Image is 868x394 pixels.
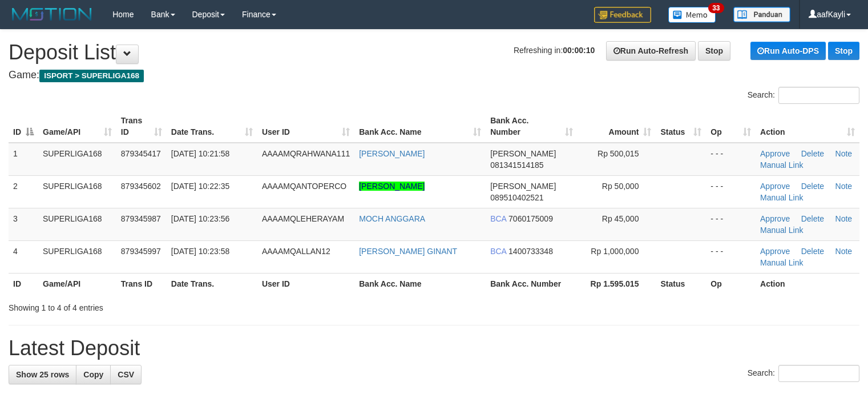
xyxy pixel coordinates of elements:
span: 33 [708,3,724,13]
a: Manual Link [760,160,804,170]
td: - - - [706,175,756,208]
span: AAAAMQANTOPERCO [262,182,346,191]
span: [DATE] 10:23:56 [171,214,229,223]
a: Run Auto-Refresh [606,41,696,61]
th: Bank Acc. Name [354,273,486,294]
a: Stop [698,41,730,61]
span: Copy [83,370,103,379]
th: Amount: activate to sort column ascending [578,110,656,143]
span: Rp 45,000 [602,214,639,223]
th: Trans ID: activate to sort column ascending [116,110,167,143]
th: User ID [257,273,354,294]
span: [DATE] 10:22:35 [171,182,229,191]
td: SUPERLIGA168 [38,143,116,176]
a: MOCH ANGGARA [359,214,425,223]
span: Refreshing in: [514,46,595,55]
h1: Latest Deposit [9,337,859,360]
span: ISPORT > SUPERLIGA168 [39,70,144,82]
a: Approve [760,247,790,256]
span: Show 25 rows [16,370,69,379]
td: 2 [9,175,38,208]
span: AAAAMQLEHERAYAM [262,214,344,223]
a: Delete [801,149,824,158]
span: 879345987 [121,214,161,223]
td: 4 [9,240,38,273]
a: Manual Link [760,258,804,267]
a: Approve [760,149,790,158]
span: Copy 7060175009 to clipboard [508,214,553,223]
td: - - - [706,143,756,176]
th: Rp 1.595.015 [578,273,656,294]
span: Rp 1,000,000 [591,247,639,256]
span: Copy 081341514185 to clipboard [490,160,543,170]
a: Stop [828,42,859,60]
th: Status: activate to sort column ascending [656,110,706,143]
span: [DATE] 10:23:58 [171,247,229,256]
th: Bank Acc. Number [486,273,578,294]
a: Approve [760,214,790,223]
th: Date Trans. [167,273,257,294]
a: [PERSON_NAME] [359,182,425,191]
span: AAAAMQALLAN12 [262,247,330,256]
a: Note [835,182,853,191]
a: Approve [760,182,790,191]
span: Copy 1400733348 to clipboard [508,247,553,256]
span: CSV [118,370,134,379]
th: ID [9,273,38,294]
a: Copy [76,365,111,384]
span: Rp 50,000 [602,182,639,191]
a: Note [835,149,853,158]
a: Manual Link [760,193,804,202]
a: Delete [801,214,824,223]
td: SUPERLIGA168 [38,175,116,208]
td: - - - [706,208,756,240]
img: Feedback.jpg [594,7,651,23]
span: 879345997 [121,247,161,256]
span: Rp 500,015 [597,149,639,158]
td: 3 [9,208,38,240]
th: Action [756,273,859,294]
img: Button%20Memo.svg [668,7,716,23]
span: AAAAMQRAHWANA111 [262,149,350,158]
th: Op [706,273,756,294]
a: Show 25 rows [9,365,76,384]
span: [PERSON_NAME] [490,149,556,158]
h4: Game: [9,70,859,81]
th: Game/API: activate to sort column ascending [38,110,116,143]
h1: Deposit List [9,41,859,64]
th: Op: activate to sort column ascending [706,110,756,143]
td: - - - [706,240,756,273]
a: [PERSON_NAME] GINANT [359,247,457,256]
div: Showing 1 to 4 of 4 entries [9,297,353,313]
a: Delete [801,247,824,256]
th: Bank Acc. Number: activate to sort column ascending [486,110,578,143]
span: BCA [490,247,506,256]
th: User ID: activate to sort column ascending [257,110,354,143]
th: ID: activate to sort column descending [9,110,38,143]
img: panduan.png [733,7,790,22]
span: BCA [490,214,506,223]
a: Manual Link [760,226,804,235]
th: Action: activate to sort column ascending [756,110,859,143]
strong: 00:00:10 [563,46,595,55]
span: [PERSON_NAME] [490,182,556,191]
span: 879345602 [121,182,161,191]
td: SUPERLIGA168 [38,240,116,273]
th: Date Trans.: activate to sort column ascending [167,110,257,143]
a: Run Auto-DPS [750,42,826,60]
td: SUPERLIGA168 [38,208,116,240]
span: [DATE] 10:21:58 [171,149,229,158]
label: Search: [748,87,859,104]
td: 1 [9,143,38,176]
a: Delete [801,182,824,191]
a: Note [835,247,853,256]
span: Copy 089510402521 to clipboard [490,193,543,202]
th: Bank Acc. Name: activate to sort column ascending [354,110,486,143]
th: Status [656,273,706,294]
span: 879345417 [121,149,161,158]
a: Note [835,214,853,223]
th: Trans ID [116,273,167,294]
input: Search: [778,365,859,382]
a: [PERSON_NAME] [359,149,425,158]
input: Search: [778,87,859,104]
